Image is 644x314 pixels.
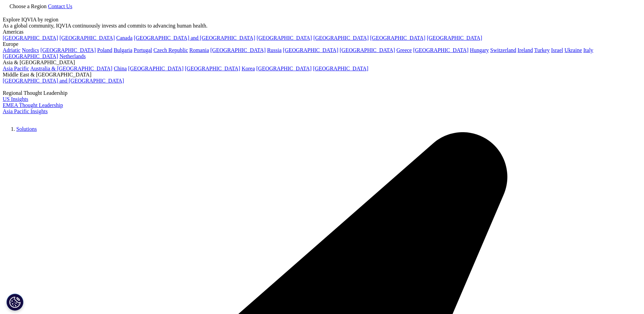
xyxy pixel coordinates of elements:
a: Asia Pacific [3,66,29,71]
a: [GEOGRAPHIC_DATA] [257,35,312,41]
a: Solutions [16,126,37,132]
div: Europe [3,41,641,47]
a: Israel [551,47,563,53]
a: Adriatic [3,47,20,53]
a: [GEOGRAPHIC_DATA] [210,47,266,53]
a: Bulgaria [114,47,132,53]
a: Nordics [22,47,39,53]
a: [GEOGRAPHIC_DATA] [3,35,58,41]
a: US Insights [3,96,28,102]
div: Explore IQVIA by region [3,17,641,23]
a: Portugal [134,47,152,53]
a: Ireland [518,47,533,53]
a: Italy [583,47,593,53]
a: [GEOGRAPHIC_DATA] [40,47,96,53]
a: China [114,66,127,71]
a: [GEOGRAPHIC_DATA] [313,35,369,41]
a: Greece [397,47,412,53]
a: [GEOGRAPHIC_DATA] [370,35,425,41]
a: EMEA Thought Leadership [3,102,63,108]
a: [GEOGRAPHIC_DATA] [283,47,338,53]
a: Ukraine [565,47,582,53]
a: [GEOGRAPHIC_DATA] [128,66,183,71]
a: Turkey [534,47,550,53]
a: [GEOGRAPHIC_DATA] and [GEOGRAPHIC_DATA] [134,35,255,41]
a: Czech Republic [153,47,188,53]
a: Australia & [GEOGRAPHIC_DATA] [30,66,112,71]
a: Hungary [470,47,489,53]
a: [GEOGRAPHIC_DATA] [256,66,312,71]
a: [GEOGRAPHIC_DATA] [413,47,468,53]
a: [GEOGRAPHIC_DATA] [185,66,240,71]
a: Russia [267,47,282,53]
button: Cookies Settings [6,294,23,311]
a: [GEOGRAPHIC_DATA] [59,35,115,41]
div: Regional Thought Leadership [3,90,641,96]
a: Canada [116,35,132,41]
span: Choose a Region [10,3,47,9]
div: Americas [3,29,641,35]
a: Korea [242,66,255,71]
a: Switzerland [490,47,516,53]
a: Asia Pacific Insights [3,108,48,114]
a: Poland [97,47,112,53]
div: Middle East & [GEOGRAPHIC_DATA] [3,72,641,78]
a: [GEOGRAPHIC_DATA] [427,35,482,41]
div: Asia & [GEOGRAPHIC_DATA] [3,59,641,66]
a: [GEOGRAPHIC_DATA] [313,66,368,71]
a: [GEOGRAPHIC_DATA] [340,47,395,53]
div: As a global community, IQVIA continuously invests and commits to advancing human health. [3,23,641,29]
a: Netherlands [59,53,86,59]
a: [GEOGRAPHIC_DATA] [3,53,58,59]
a: Contact Us [48,3,72,9]
a: [GEOGRAPHIC_DATA] and [GEOGRAPHIC_DATA] [3,78,124,84]
a: Romania [189,47,209,53]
